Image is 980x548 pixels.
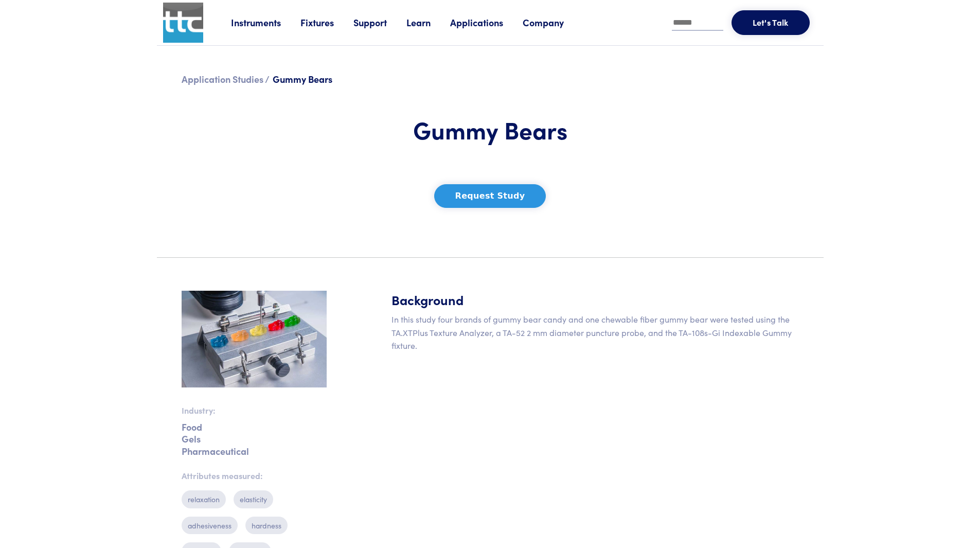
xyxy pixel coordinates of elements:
p: Food [182,425,327,429]
a: Fixtures [300,16,353,29]
a: Instruments [231,16,300,29]
button: Request Study [434,184,546,208]
p: adhesiveness [182,517,238,534]
p: hardness [245,517,288,534]
img: ttc_logo_1x1_v1.0.png [163,3,203,43]
span: Gummy Bears [273,73,332,85]
a: Application Studies / [182,73,270,85]
p: Industry: [182,404,327,417]
p: Gels [182,437,327,440]
h1: Gummy Bears [339,115,642,145]
p: In this study four brands of gummy bear candy and one chewable fiber gummy bear were tested using... [391,313,799,352]
a: Learn [406,16,450,29]
h5: Background [391,291,799,309]
button: Let's Talk [732,10,810,35]
p: elasticity [234,490,273,508]
p: relaxation [182,490,226,508]
a: Applications [450,16,523,29]
a: Support [353,16,406,29]
p: Pharmaceutical [182,449,327,453]
a: Company [523,16,583,29]
p: Attributes measured: [182,469,327,483]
